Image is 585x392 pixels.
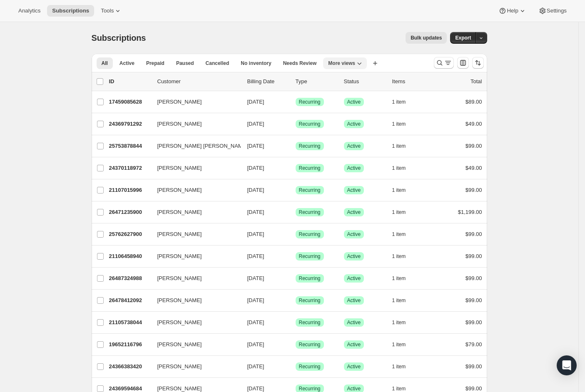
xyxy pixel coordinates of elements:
span: Recurring [299,143,321,149]
span: Recurring [299,121,321,127]
span: 1 item [392,385,406,392]
span: Recurring [299,231,321,238]
span: Recurring [299,297,321,304]
span: [PERSON_NAME] [157,252,202,261]
span: Active [347,363,361,370]
div: 24370118972[PERSON_NAME][DATE]SuccessRecurringSuccessActive1 item$49.00 [109,162,482,174]
span: Analytics [18,7,40,14]
span: All [102,60,108,67]
span: [DATE] [247,165,264,171]
span: Recurring [299,165,321,171]
span: [PERSON_NAME] [157,296,202,305]
span: [PERSON_NAME] [157,186,202,194]
div: 21107015996[PERSON_NAME][DATE]SuccessRecurringSuccessActive1 item$99.00 [109,184,482,196]
span: More views [328,60,355,67]
span: Settings [547,7,567,14]
span: $49.00 [466,165,482,171]
span: Recurring [299,319,321,326]
span: 1 item [392,143,406,149]
p: Total [470,77,482,86]
span: [DATE] [247,297,264,303]
span: [PERSON_NAME] [157,208,202,216]
div: 21106458940[PERSON_NAME][DATE]SuccessRecurringSuccessActive1 item$99.00 [109,251,482,262]
span: Recurring [299,253,321,260]
p: 24366383420 [109,362,151,371]
button: Customize table column order and visibility [457,57,469,69]
span: 1 item [392,363,406,370]
button: 1 item [392,273,415,284]
p: Status [344,77,386,86]
span: [DATE] [247,341,264,347]
span: 1 item [392,319,406,326]
p: 26471235900 [109,208,151,216]
span: [PERSON_NAME] [157,230,202,238]
span: Active [347,231,361,238]
span: [DATE] [247,275,264,281]
span: [PERSON_NAME] [157,340,202,349]
span: Active [347,165,361,171]
span: [PERSON_NAME] [157,274,202,283]
button: 1 item [392,317,415,328]
span: Recurring [299,99,321,105]
span: [DATE] [247,121,264,127]
button: 1 item [392,206,415,218]
span: Recurring [299,209,321,216]
button: [PERSON_NAME] [152,161,236,175]
span: 1 item [392,253,406,260]
div: 26487324988[PERSON_NAME][DATE]SuccessRecurringSuccessActive1 item$99.00 [109,273,482,284]
span: $99.00 [466,297,482,303]
button: [PERSON_NAME] [152,272,236,285]
span: Recurring [299,275,321,282]
button: 1 item [392,339,415,350]
span: [DATE] [247,319,264,325]
span: [DATE] [247,187,264,193]
p: 25753878844 [109,142,151,150]
button: Sort the results [472,57,484,69]
button: [PERSON_NAME] [152,117,236,131]
button: More views [323,57,367,69]
div: 26471235900[PERSON_NAME][DATE]SuccessRecurringSuccessActive1 item$1,199.00 [109,206,482,218]
span: $99.00 [466,385,482,392]
span: 1 item [392,121,406,127]
span: Export [455,35,471,41]
div: Type [296,77,337,86]
p: 26487324988 [109,274,151,283]
p: 24370118972 [109,164,151,172]
div: IDCustomerBilling DateTypeStatusItemsTotal [109,77,482,86]
span: Active [347,209,361,216]
span: Active [119,60,134,67]
span: $99.00 [466,187,482,193]
span: 1 item [392,231,406,238]
span: Cancelled [206,60,229,67]
span: $99.00 [466,319,482,325]
span: Active [347,143,361,149]
span: $99.00 [466,143,482,149]
span: [PERSON_NAME] [157,362,202,371]
span: Subscriptions [92,33,146,42]
p: 26478412092 [109,296,151,305]
span: $49.00 [466,121,482,127]
button: Subscriptions [47,5,94,17]
div: Open Intercom Messenger [557,355,577,375]
button: 1 item [392,361,415,372]
button: Search and filter results [434,57,454,69]
span: $99.00 [466,231,482,237]
button: [PERSON_NAME] [152,250,236,263]
span: [DATE] [247,209,264,215]
span: Bulk updates [411,35,442,41]
p: Billing Date [247,77,289,86]
button: [PERSON_NAME] [152,338,236,351]
button: 1 item [392,184,415,196]
button: Create new view [368,57,382,69]
span: 1 item [392,275,406,282]
span: Active [347,385,361,392]
span: [DATE] [247,363,264,370]
span: $99.00 [466,363,482,370]
span: $1,199.00 [458,209,482,215]
button: 1 item [392,295,415,306]
span: 1 item [392,99,406,105]
p: Customer [157,77,241,86]
p: 19652116796 [109,340,151,349]
button: Bulk updates [406,32,447,44]
p: 21106458940 [109,252,151,261]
